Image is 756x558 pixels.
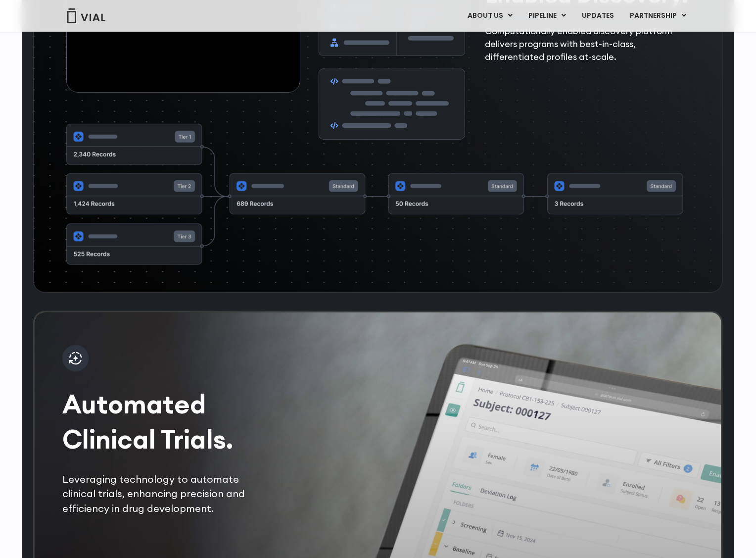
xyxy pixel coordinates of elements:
[520,7,573,24] a: PIPELINEMenu Toggle
[485,25,696,63] p: Computationally enabled discovery platform delivers programs with best-in-class, differentiated p...
[66,8,106,23] img: Vial Logo
[62,472,269,515] p: Leveraging technology to automate clinical trials, enhancing precision and efficiency in drug dev...
[622,7,694,24] a: PARTNERSHIPMenu Toggle
[460,7,520,24] a: ABOUT USMenu Toggle
[66,124,683,266] img: Flowchart
[62,387,269,457] h2: Automated Clinical Trials.
[574,7,621,24] a: UPDATES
